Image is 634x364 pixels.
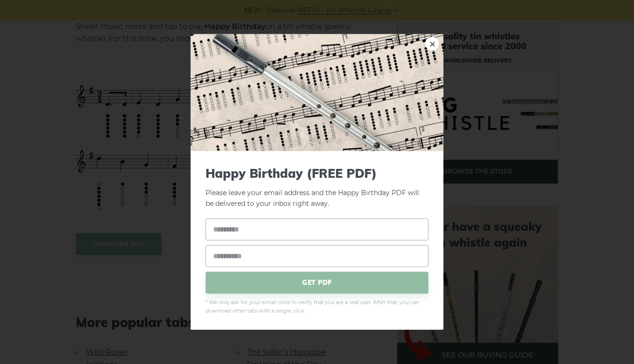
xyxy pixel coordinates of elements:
p: Please leave your email address and the Happy Birthday PDF will be delivered to your inbox right ... [206,166,428,209]
img: Tin Whistle Tab Preview [191,34,443,151]
span: Happy Birthday (FREE PDF) [206,166,428,181]
span: GET PDF [206,271,428,293]
a: × [425,37,439,51]
span: * We only ask for your email once to verify that you are a real user. After that, you can downloa... [206,298,428,315]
